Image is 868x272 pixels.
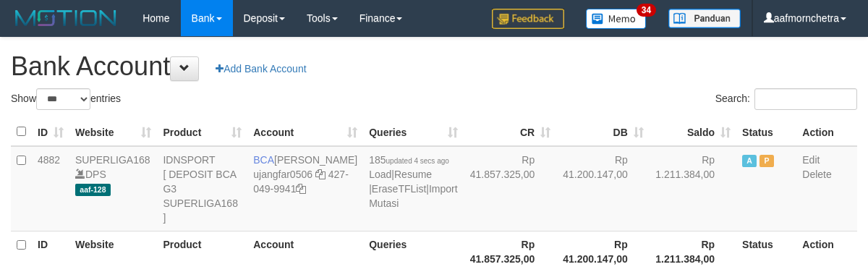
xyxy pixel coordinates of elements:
[464,231,557,272] th: Rp 41.857.325,00
[586,9,647,29] img: Button%20Memo.svg
[386,157,449,165] span: updated 4 secs ago
[464,118,557,146] th: CR: activate to sort column ascending
[796,118,857,146] th: Action
[556,146,650,231] td: Rp 41.200.147,00
[796,231,857,272] th: Action
[363,231,463,272] th: Queries
[296,183,306,195] a: Copy 4270499941 to clipboard
[11,52,857,81] h1: Bank Account
[247,118,363,146] th: Account: activate to sort column ascending
[650,118,736,146] th: Saldo: activate to sort column ascending
[247,231,363,272] th: Account
[802,154,820,166] a: Edit
[742,155,757,167] span: Active
[492,9,564,29] img: Feedback.jpg
[11,88,121,110] label: Show entries
[668,9,741,28] img: panduan.png
[369,154,457,209] span: | | |
[736,231,796,272] th: Status
[206,56,315,81] a: Add Bank Account
[736,118,796,146] th: Status
[759,155,774,167] span: Paused
[650,231,736,272] th: Rp 1.211.384,00
[802,169,831,180] a: Delete
[363,118,463,146] th: Queries: activate to sort column ascending
[75,184,111,196] span: aaf-128
[32,118,69,146] th: ID: activate to sort column ascending
[556,231,650,272] th: Rp 41.200.147,00
[32,146,69,231] td: 4882
[75,154,150,166] a: SUPERLIGA168
[394,169,432,180] a: Resume
[637,4,656,17] span: 34
[69,146,157,231] td: DPS
[32,231,69,272] th: ID
[69,118,157,146] th: Website: activate to sort column ascending
[715,88,857,110] label: Search:
[650,146,736,231] td: Rp 1.211.384,00
[157,231,247,272] th: Product
[556,118,650,146] th: DB: activate to sort column ascending
[464,146,557,231] td: Rp 41.857.325,00
[369,183,457,209] a: Import Mutasi
[157,146,247,231] td: IDNSPORT [ DEPOSIT BCA G3 SUPERLIGA168 ]
[253,154,274,166] span: BCA
[247,146,363,231] td: [PERSON_NAME] 427-049-9941
[369,169,391,180] a: Load
[315,169,325,180] a: Copy ujangfar0506 to clipboard
[369,154,449,166] span: 185
[754,88,857,110] input: Search:
[157,118,247,146] th: Product: activate to sort column ascending
[69,231,157,272] th: Website
[253,169,312,180] a: ujangfar0506
[372,183,426,195] a: EraseTFList
[36,88,90,110] select: Showentries
[11,7,121,29] img: MOTION_logo.png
